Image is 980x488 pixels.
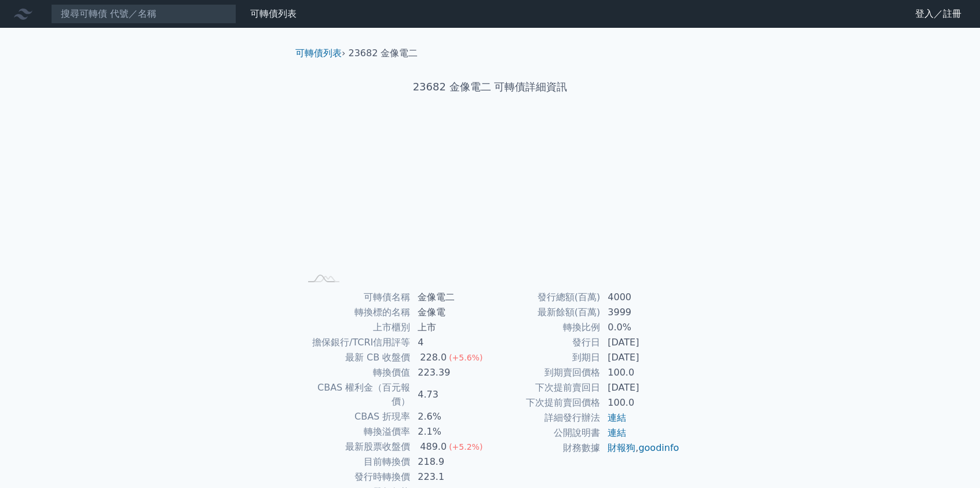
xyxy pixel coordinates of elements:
td: 最新股票收盤價 [300,439,411,454]
td: 4.73 [411,380,490,409]
td: 2.1% [411,424,490,439]
li: › [295,46,345,60]
a: 連結 [608,412,626,423]
td: 轉換比例 [490,320,601,335]
td: 金像電二 [411,290,490,305]
td: 223.39 [411,365,490,380]
td: [DATE] [601,350,680,365]
td: 目前轉換價 [300,454,411,469]
td: 3999 [601,305,680,320]
a: 可轉債列表 [295,48,342,59]
td: 轉換溢價率 [300,424,411,439]
td: 上市 [411,320,490,335]
h1: 23682 金像電二 可轉債詳細資訊 [286,79,694,95]
td: [DATE] [601,335,680,350]
td: 發行總額(百萬) [490,290,601,305]
td: , [601,440,680,456]
td: 發行時轉換價 [300,469,411,485]
td: 最新餘額(百萬) [490,305,601,320]
td: 轉換標的名稱 [300,305,411,320]
td: 下次提前賣回價格 [490,395,601,410]
td: [DATE] [601,380,680,395]
td: 2.6% [411,409,490,424]
td: 223.1 [411,469,490,485]
td: 可轉債名稱 [300,290,411,305]
a: 財報狗 [608,442,635,453]
a: 登入／註冊 [906,5,971,23]
td: 最新 CB 收盤價 [300,350,411,365]
td: CBAS 權利金（百元報價） [300,380,411,409]
td: 100.0 [601,365,680,380]
input: 搜尋可轉債 代號／名稱 [51,4,236,24]
li: 23682 金像電二 [349,46,418,60]
td: 到期賣回價格 [490,365,601,380]
td: 金像電 [411,305,490,320]
td: 100.0 [601,395,680,410]
a: 連結 [608,427,626,438]
td: 財務數據 [490,440,601,456]
td: 公開說明書 [490,425,601,440]
td: 下次提前賣回日 [490,380,601,395]
span: (+5.6%) [449,353,482,362]
td: 到期日 [490,350,601,365]
td: 4000 [601,290,680,305]
div: 228.0 [418,351,449,365]
a: goodinfo [638,442,679,453]
td: 218.9 [411,454,490,469]
a: 可轉債列表 [250,8,297,19]
td: CBAS 折現率 [300,409,411,424]
td: 發行日 [490,335,601,350]
div: 489.0 [418,440,449,454]
td: 詳細發行辦法 [490,410,601,425]
span: (+5.2%) [449,442,482,451]
td: 上市櫃別 [300,320,411,335]
td: 擔保銀行/TCRI信用評等 [300,335,411,350]
td: 0.0% [601,320,680,335]
td: 轉換價值 [300,365,411,380]
td: 4 [411,335,490,350]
